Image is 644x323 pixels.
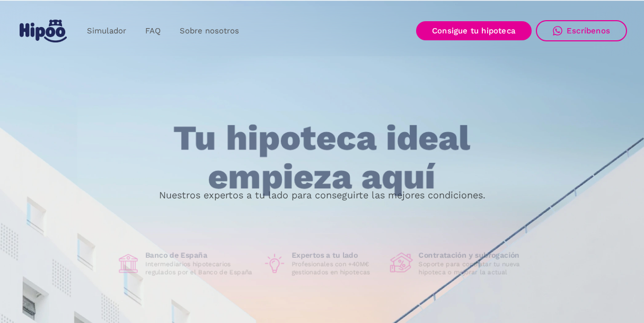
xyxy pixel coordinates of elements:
a: FAQ [136,21,170,41]
p: Profesionales con +40M€ gestionados en hipotecas [292,260,382,277]
h1: Banco de España [145,250,254,260]
a: Simulador [77,21,136,41]
p: Nuestros expertos a tu lado para conseguirte las mejores condiciones. [159,191,486,199]
a: Sobre nosotros [170,21,249,41]
p: Soporte para contratar tu nueva hipoteca o mejorar la actual [419,260,528,277]
h1: Expertos a tu lado [292,250,382,260]
a: Consigue tu hipoteca [416,21,532,40]
h1: Contratación y subrogación [419,250,528,260]
p: Intermediarios hipotecarios regulados por el Banco de España [145,260,254,277]
a: home [17,15,69,47]
h1: Tu hipoteca ideal empieza aquí [121,119,523,196]
div: Escríbenos [567,26,610,36]
a: Escríbenos [536,20,627,41]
